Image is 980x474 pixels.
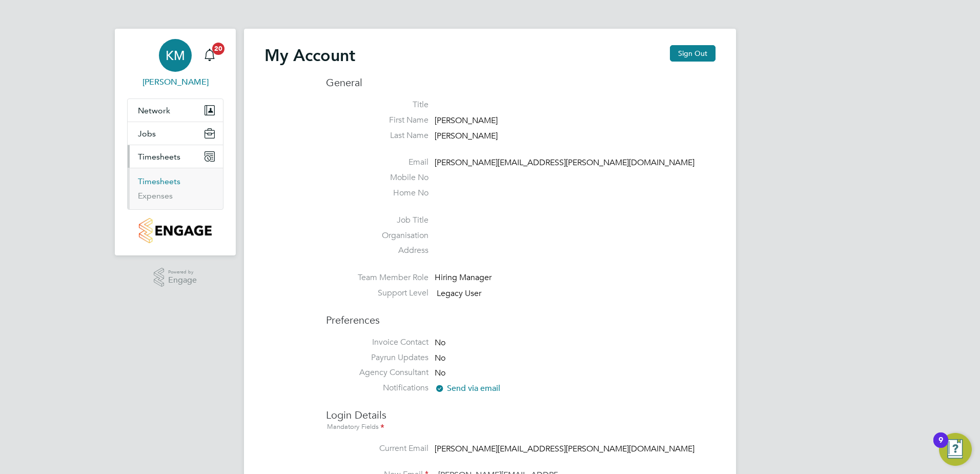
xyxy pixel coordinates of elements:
span: [PERSON_NAME][EMAIL_ADDRESS][PERSON_NAME][DOMAIN_NAME] [435,158,695,168]
span: Network [138,106,170,115]
label: Support Level [326,288,428,299]
nav: Main navigation [115,29,236,255]
a: KM[PERSON_NAME] [127,39,223,88]
label: Job Title [326,215,428,226]
span: [PERSON_NAME] [435,131,498,141]
label: Team Member Role [326,272,428,283]
a: Expenses [138,191,173,201]
button: Timesheets [128,145,223,168]
label: Address [326,245,428,256]
button: Network [128,99,223,122]
span: No [435,353,445,363]
label: Home No [326,188,428,199]
label: Payrun Updates [326,352,428,363]
span: Jobs [138,129,156,139]
span: Kyle Munden [127,76,223,88]
a: Powered byEngage [154,268,197,287]
span: Timesheets [138,152,180,162]
label: Last Name [326,130,428,141]
span: Engage [168,276,197,285]
a: Timesheets [138,176,180,186]
span: No [435,368,445,379]
label: Notifications [326,383,428,393]
label: Organisation [326,230,428,241]
button: Sign Out [670,45,716,62]
label: First Name [326,115,428,126]
div: Mandatory Fields [326,422,716,433]
label: Email [326,157,428,168]
a: Go to home page [127,218,223,243]
span: 20 [212,43,224,55]
label: Invoice Contact [326,337,428,348]
span: KM [166,49,185,62]
div: Timesheets [128,168,223,209]
label: Title [326,100,428,110]
label: Mobile No [326,172,428,183]
label: Current Email [326,443,428,454]
span: Legacy User [437,288,481,299]
span: [PERSON_NAME] [435,115,498,126]
img: countryside-properties-logo-retina.png [139,218,211,243]
span: [PERSON_NAME][EMAIL_ADDRESS][PERSON_NAME][DOMAIN_NAME] [435,444,695,454]
span: Powered by [168,268,197,276]
div: 9 [938,440,943,453]
h2: My Account [264,45,355,66]
button: Open Resource Center, 9 new notifications [939,433,972,466]
h3: General [326,76,716,89]
span: No [435,338,445,348]
button: Jobs [128,122,223,145]
label: Agency Consultant [326,367,428,378]
div: Hiring Manager [435,272,532,283]
span: Send via email [435,383,500,393]
a: 20 [199,39,220,72]
h3: Preferences [326,303,716,327]
h3: Login Details [326,398,716,433]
